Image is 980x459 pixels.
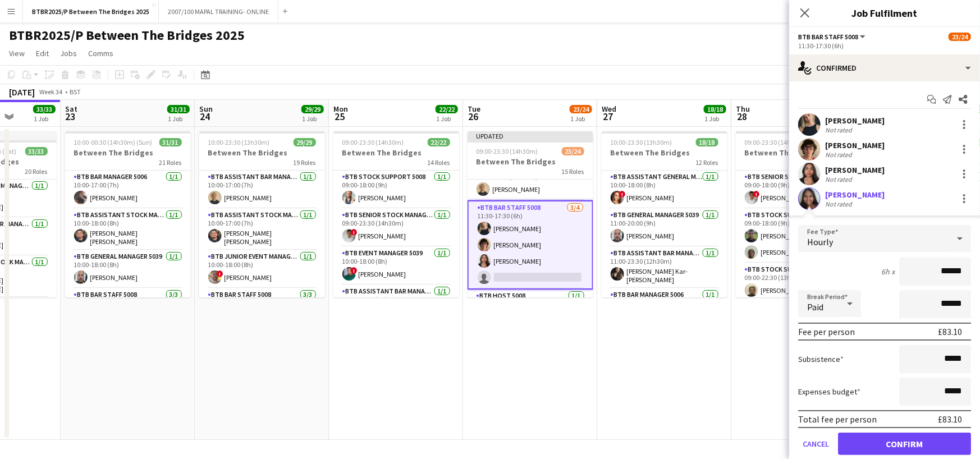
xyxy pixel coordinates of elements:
span: Sat [65,104,77,114]
app-card-role: BTB Senior Stock Manager 50061/109:00-23:30 (14h30m)![PERSON_NAME] [333,209,459,247]
div: 1 Job [302,114,323,123]
h1: BTBR2025/P Between The Bridges 2025 [9,27,245,44]
h3: Between The Bridges [65,148,191,158]
div: Not rated [825,175,854,183]
span: 25 [332,110,348,123]
span: 29/29 [301,105,324,113]
h3: Between The Bridges [199,148,325,158]
button: Cancel [798,433,834,455]
span: 18/18 [696,138,718,146]
a: Jobs [56,46,81,61]
app-card-role: BTB Assistant Bar Manager 50061/111:00-23:30 (12h30m)[PERSON_NAME] Kar-[PERSON_NAME] [602,247,727,288]
span: 10:00-23:30 (13h30m) [208,138,270,146]
app-card-role: BTB Assistant General Manager 50061/110:00-18:00 (8h)![PERSON_NAME] [602,171,727,209]
div: [PERSON_NAME] [825,140,885,150]
span: Wed [602,104,616,114]
div: 6h x [881,267,895,277]
app-card-role: BTB Stock support 50081/109:00-22:30 (13h30m)[PERSON_NAME] [736,263,862,301]
span: 19 Roles [294,158,316,167]
app-card-role: BTB Assistant Bar Manager 50061/111:00-23:30 (12h30m)[PERSON_NAME] [468,162,593,200]
span: ! [351,229,358,236]
span: 23/24 [570,105,592,113]
div: [PERSON_NAME] [825,165,885,175]
span: ! [351,267,358,274]
span: Paid [807,301,823,313]
h3: Between The Bridges [468,157,593,167]
app-card-role: BTB Bar Manager 50061/110:00-17:00 (7h)[PERSON_NAME] [65,171,191,209]
app-card-role: BTB Stock support 50082/209:00-18:00 (9h)[PERSON_NAME][PERSON_NAME] [736,209,862,263]
a: Edit [31,46,53,61]
app-card-role: BTB Assistant Stock Manager 50061/110:00-18:00 (8h)[PERSON_NAME] [PERSON_NAME] [65,209,191,250]
div: 1 Job [436,114,457,123]
div: £83.10 [938,414,962,425]
div: Not rated [825,150,854,159]
span: Tue [468,104,480,114]
span: Jobs [60,48,77,58]
span: 09:00-23:30 (14h30m) [477,147,538,155]
app-card-role: BTB Bar Staff 50083/3 [199,288,325,359]
h3: Between The Bridges [602,148,727,158]
span: 24 [198,110,213,123]
app-card-role: BTB Event Manager 50391/110:00-18:00 (8h)![PERSON_NAME] [333,247,459,285]
span: 21 Roles [159,158,182,167]
span: Edit [36,48,49,58]
span: 23/24 [949,33,971,41]
span: View [9,48,25,58]
button: BTB Bar Staff 5008 [798,33,867,41]
span: 18/18 [704,105,726,113]
div: Confirmed [789,54,980,81]
span: 27 [600,110,616,123]
span: 29/29 [294,138,316,146]
div: 11:30-17:30 (6h) [798,42,971,50]
app-job-card: 10:00-23:30 (13h30m)18/18Between The Bridges12 RolesBTB Assistant General Manager 50061/110:00-18... [602,131,727,297]
div: £83.10 [938,326,962,337]
div: [PERSON_NAME] [825,116,885,126]
span: 26 [466,110,480,123]
span: 12 Roles [696,158,718,167]
span: Week 34 [37,88,65,96]
div: BST [70,88,81,96]
span: BTB Bar Staff 5008 [798,33,858,41]
span: 31/31 [159,138,182,146]
span: 23 [63,110,77,123]
span: ! [619,191,626,198]
button: BTBR2025/P Between The Bridges 2025 [23,1,159,22]
div: Not rated [825,126,854,134]
app-card-role: BTB General Manager 50391/111:00-20:00 (9h)[PERSON_NAME] [602,209,727,247]
span: 22/22 [428,138,450,146]
app-card-role: BTB Stock support 50081/109:00-18:00 (9h)[PERSON_NAME] [333,171,459,209]
app-job-card: 09:00-23:30 (14h30m)34/34Between The Bridges20 RolesBTB Senior Stock Manager 50061/109:00-18:00 (... [736,131,862,297]
app-job-card: 10:00-00:30 (14h30m) (Sun)31/31Between The Bridges21 RolesBTB Bar Manager 50061/110:00-17:00 (7h)... [65,131,191,297]
app-card-role: BTB Junior Event Manager 50391/110:00-18:00 (8h)![PERSON_NAME] [199,250,325,288]
div: 1 Job [704,114,726,123]
span: Mon [333,104,348,114]
label: Subsistence [798,354,844,364]
span: 33/33 [33,105,56,113]
span: Comms [88,48,113,58]
button: 2007/100 MAPAL TRAINING- ONLINE [159,1,278,22]
label: Expenses budget [798,387,860,397]
a: View [4,46,29,61]
div: Updated [468,131,593,140]
span: 09:00-23:30 (14h30m) [745,138,807,146]
h3: Between The Bridges [736,148,862,158]
span: 15 Roles [562,167,584,176]
button: Confirm [838,433,971,455]
span: 10:00-00:30 (14h30m) (Sun) [74,138,153,146]
div: [PERSON_NAME] [825,190,885,200]
span: 28 [734,110,750,123]
app-job-card: 09:00-23:30 (14h30m)22/22Between The Bridges14 RolesBTB Stock support 50081/109:00-18:00 (9h)[PER... [333,131,459,297]
span: 20 Roles [25,167,48,176]
app-job-card: Updated09:00-23:30 (14h30m)23/24Between The Bridges15 RolesBTB Assistant General Manager 50061/11... [468,131,593,297]
div: Total fee per person [798,414,877,425]
app-card-role: BTB General Manager 50391/110:00-18:00 (8h)[PERSON_NAME] [65,250,191,288]
div: [DATE] [9,86,35,98]
span: ! [753,191,760,198]
div: Not rated [825,200,854,208]
span: Thu [736,104,750,114]
div: 10:00-23:30 (13h30m)29/29Between The Bridges19 RolesBTB Assistant Bar Manager 50061/110:00-17:00 ... [199,131,325,297]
